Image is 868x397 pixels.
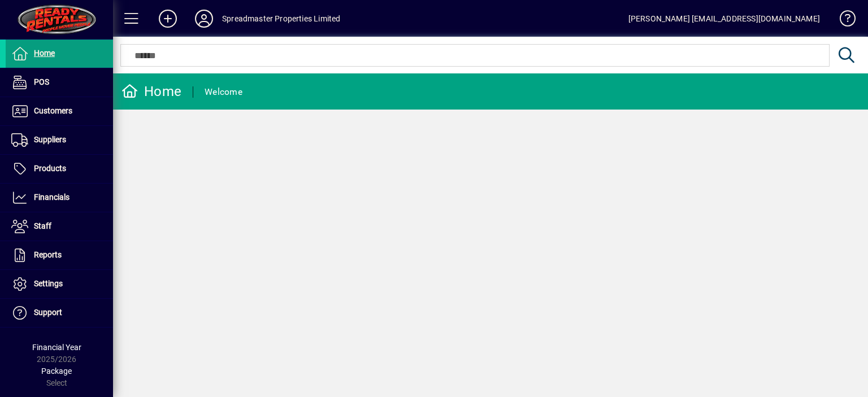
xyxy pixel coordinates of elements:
a: Support [6,299,113,327]
span: Settings [34,279,63,288]
div: Welcome [205,83,242,101]
a: Suppliers [6,126,113,154]
div: [PERSON_NAME] [EMAIL_ADDRESS][DOMAIN_NAME] [628,10,820,28]
div: Spreadmaster Properties Limited [222,10,340,28]
a: Knowledge Base [831,2,854,39]
span: Package [41,367,72,376]
a: Customers [6,97,113,125]
button: Add [150,8,186,29]
a: Settings [6,270,113,298]
span: Suppliers [34,135,66,144]
a: POS [6,68,113,97]
span: Customers [34,106,72,115]
span: Staff [34,221,51,230]
span: Support [34,308,62,317]
button: Profile [186,8,222,29]
span: Financials [34,193,70,202]
div: Home [121,82,181,101]
a: Products [6,155,113,183]
a: Financials [6,184,113,212]
span: Financial Year [32,343,81,352]
span: Home [34,49,55,58]
a: Reports [6,241,113,269]
a: Staff [6,212,113,241]
span: POS [34,77,49,86]
span: Reports [34,250,62,259]
span: Products [34,164,66,173]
